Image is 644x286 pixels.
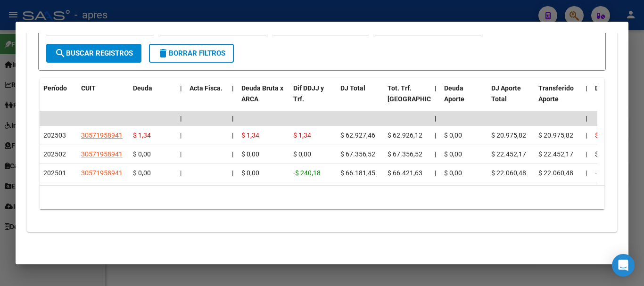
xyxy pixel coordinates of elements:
mat-icon: search [55,48,66,59]
datatable-header-cell: Deuda Contr. [591,78,638,120]
span: Borrar Filtros [157,49,225,57]
span: $ 0,00 [133,169,151,177]
span: | [435,114,437,122]
span: $ 22.060,48 [538,169,573,177]
span: $ 0,00 [241,169,259,177]
span: Dif DDJJ y Trf. [293,84,324,103]
span: | [586,150,587,158]
span: DJ Aporte Total [491,84,521,103]
datatable-header-cell: Dif DDJJ y Trf. [289,78,337,120]
datatable-header-cell: Período [40,78,77,120]
span: | [435,131,436,139]
span: Deuda [133,84,152,92]
span: Tot. Trf. [GEOGRAPHIC_DATA] [388,84,452,103]
span: $ 22.452,17 [491,150,526,158]
span: | [232,114,234,122]
span: | [435,84,437,92]
datatable-header-cell: Deuda Bruta x ARCA [238,78,289,120]
span: $ 0,00 [444,131,462,139]
datatable-header-cell: CUIT [77,78,129,120]
mat-icon: delete [157,48,169,59]
span: | [435,150,436,158]
span: $ 0,00 [293,150,311,158]
span: $ 1,34 [133,131,151,139]
span: 202502 [43,150,66,158]
span: Transferido Aporte [538,84,574,103]
span: Acta Fisca. [190,84,223,92]
span: | [586,169,587,177]
span: | [232,150,233,158]
span: $ 0,00 [444,169,462,177]
div: Open Intercom Messenger [612,254,635,277]
span: CUIT [81,84,96,92]
span: $ 0,00 [241,150,259,158]
span: 30571958941 [81,131,123,139]
span: $ 1,34 [241,131,259,139]
span: Deuda Aporte [444,84,464,103]
span: | [232,131,233,139]
datatable-header-cell: Transferido Aporte [535,78,582,120]
span: $ 67.356,52 [340,150,375,158]
span: $ 66.421,63 [388,169,422,177]
span: Buscar Registros [55,49,133,57]
span: | [435,169,436,177]
span: 202503 [43,131,66,139]
span: $ 1,34 [293,131,311,139]
span: Deuda Bruta x ARCA [241,84,283,103]
datatable-header-cell: DJ Total [337,78,384,120]
button: Buscar Registros [46,44,141,63]
span: $ 0,00 [444,150,462,158]
span: | [232,169,233,177]
span: -$ 240,18 [595,169,622,177]
span: -$ 240,18 [293,169,321,177]
span: $ 22.060,48 [491,169,526,177]
span: $ 62.927,46 [340,131,375,139]
datatable-header-cell: | [582,78,591,120]
datatable-header-cell: | [431,78,440,120]
span: 30571958941 [81,169,123,177]
span: | [180,169,182,177]
span: 202501 [43,169,66,177]
span: DJ Total [340,84,365,92]
span: Período [43,84,67,92]
datatable-header-cell: DJ Aporte Total [487,78,535,120]
span: Deuda Contr. [595,84,634,92]
span: | [232,84,234,92]
span: $ 22.452,17 [538,150,573,158]
span: $ 66.181,45 [340,169,375,177]
span: $ 0,00 [595,150,613,158]
datatable-header-cell: | [228,78,238,120]
span: $ 67.356,52 [388,150,422,158]
span: 30571958941 [81,150,123,158]
span: $ 20.975,82 [538,131,573,139]
span: $ 62.926,12 [388,131,422,139]
span: | [180,114,182,122]
datatable-header-cell: Acta Fisca. [186,78,228,120]
span: | [586,84,587,92]
span: | [586,131,587,139]
datatable-header-cell: Deuda [129,78,176,120]
datatable-header-cell: | [176,78,186,120]
span: | [586,114,587,122]
span: | [180,150,182,158]
datatable-header-cell: Deuda Aporte [440,78,487,120]
button: Borrar Filtros [149,44,234,63]
span: $ 20.975,82 [491,131,526,139]
span: | [180,131,182,139]
span: $ 0,00 [133,150,151,158]
datatable-header-cell: Tot. Trf. Bruto [384,78,431,120]
span: $ 1,34 [595,131,613,139]
span: | [180,84,182,92]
